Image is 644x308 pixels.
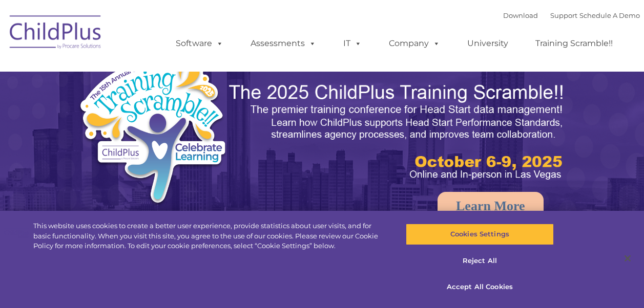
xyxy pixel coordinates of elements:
img: ChildPlus by Procare Solutions [5,8,107,59]
font: | [503,11,640,19]
a: IT [333,33,372,54]
a: Company [379,33,450,54]
a: Download [503,11,538,19]
a: Software [165,33,234,54]
a: Learn More [438,192,544,221]
a: Support [550,11,577,19]
a: Schedule A Demo [579,11,640,19]
button: Cookies Settings [406,224,554,245]
a: Assessments [240,33,326,54]
div: This website uses cookies to create a better user experience, provide statistics about user visit... [33,221,386,251]
button: Reject All [406,250,554,272]
button: Close [616,247,639,270]
a: University [457,33,518,54]
a: Training Scramble!! [525,33,623,54]
button: Accept All Cookies [406,276,554,298]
